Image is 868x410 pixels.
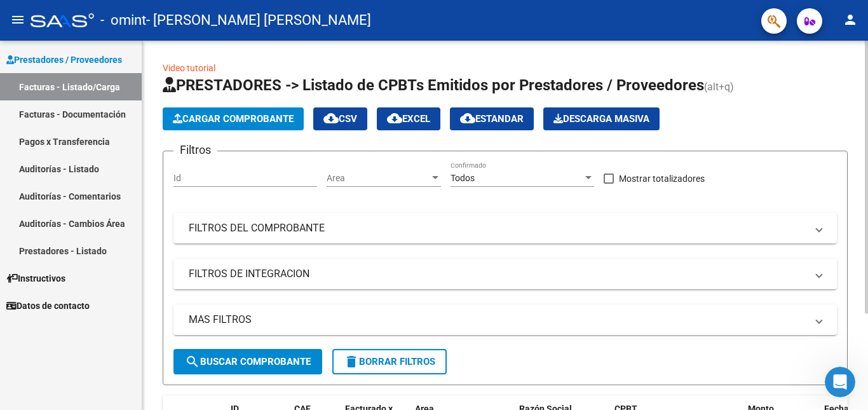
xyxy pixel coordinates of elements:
[189,221,806,235] mat-panel-title: FILTROS DEL COMPROBANTE
[173,141,217,159] h3: Filtros
[173,259,837,289] mat-expansion-panel-header: FILTROS DE INTEGRACION
[704,81,734,93] span: (alt+q)
[460,113,524,125] span: Estandar
[460,111,475,126] mat-icon: cloud_download
[173,304,837,335] mat-expansion-panel-header: MAS FILTROS
[185,354,200,369] mat-icon: search
[543,107,660,130] app-download-masive: Descarga masiva de comprobantes (adjuntos)
[843,12,858,27] mat-icon: person
[327,173,430,184] span: Area
[10,12,25,27] mat-icon: menu
[451,173,475,183] span: Todos
[173,213,837,243] mat-expansion-panel-header: FILTROS DEL COMPROBANTE
[185,356,311,367] span: Buscar Comprobante
[163,107,304,130] button: Cargar Comprobante
[323,111,339,126] mat-icon: cloud_download
[825,367,855,397] iframe: Intercom live chat
[619,171,705,186] span: Mostrar totalizadores
[189,267,806,281] mat-panel-title: FILTROS DE INTEGRACION
[543,107,660,130] button: Descarga Masiva
[387,111,402,126] mat-icon: cloud_download
[6,299,90,313] span: Datos de contacto
[344,354,359,369] mat-icon: delete
[173,113,294,125] span: Cargar Comprobante
[553,113,649,125] span: Descarga Masiva
[100,6,146,34] span: - omint
[189,313,806,327] mat-panel-title: MAS FILTROS
[163,76,704,94] span: PRESTADORES -> Listado de CPBTs Emitidos por Prestadores / Proveedores
[173,349,322,374] button: Buscar Comprobante
[387,113,430,125] span: EXCEL
[6,53,122,67] span: Prestadores / Proveedores
[313,107,367,130] button: CSV
[6,271,65,285] span: Instructivos
[163,63,215,73] a: Video tutorial
[344,356,435,367] span: Borrar Filtros
[450,107,534,130] button: Estandar
[377,107,440,130] button: EXCEL
[332,349,447,374] button: Borrar Filtros
[323,113,357,125] span: CSV
[146,6,371,34] span: - [PERSON_NAME] [PERSON_NAME]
